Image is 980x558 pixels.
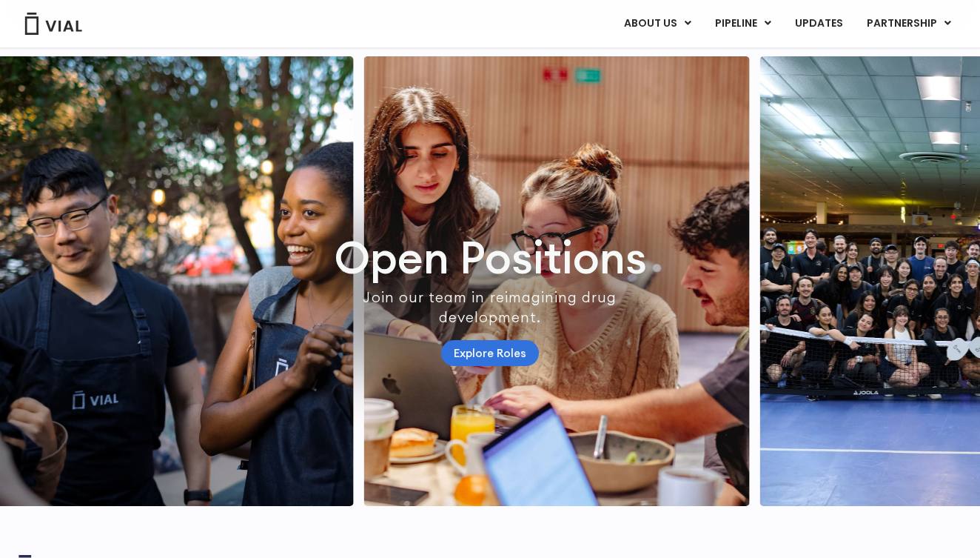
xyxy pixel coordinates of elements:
img: Vial Logo [24,13,83,35]
a: ABOUT USMenu Toggle [612,11,702,36]
a: PIPELINEMenu Toggle [703,11,782,36]
div: 2 / 7 [363,56,749,506]
a: PARTNERSHIPMenu Toggle [855,11,963,36]
a: Explore Roles [441,340,539,366]
a: UPDATES [783,11,854,36]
